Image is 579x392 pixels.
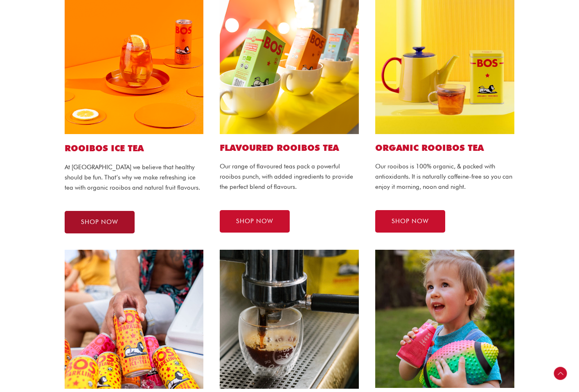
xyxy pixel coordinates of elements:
a: SHOP NOW [375,210,445,233]
p: Our rooibos is 100% organic, & packed with antioxidants. It is naturally caffeine-free so you can... [375,161,514,192]
h2: Organic ROOIBOS TEA [375,142,514,153]
a: SHOP NOW [65,211,135,233]
h2: Flavoured ROOIBOS TEA [220,142,359,153]
img: Cherry_Ice Bosbrands [375,250,514,388]
p: Our range of flavoured teas pack a powerful rooibos punch, with added ingredients to provide the ... [220,161,359,192]
a: SHOP NOW [220,210,290,233]
p: At [GEOGRAPHIC_DATA] we believe that healthy should be fun. That’s why we make refreshing ice tea... [65,162,204,193]
span: SHOP NOW [392,218,429,224]
h1: ROOIBOS ICE TEA [65,142,204,154]
span: SHOP NOW [236,218,273,224]
span: SHOP NOW [81,219,118,225]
